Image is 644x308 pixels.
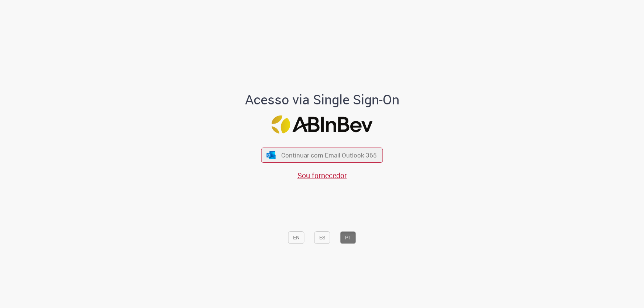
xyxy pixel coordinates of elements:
h1: Acesso via Single Sign-On [220,92,424,107]
img: Logo ABInBev [272,116,373,134]
a: Sou fornecedor [297,170,347,180]
img: ícone Azure/Microsoft 360 [266,151,276,159]
button: ícone Azure/Microsoft 360 Continuar com Email Outlook 365 [261,148,383,163]
span: Continuar com Email Outlook 365 [281,151,377,159]
button: PT [340,231,356,244]
button: ES [314,231,330,244]
button: EN [288,231,304,244]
